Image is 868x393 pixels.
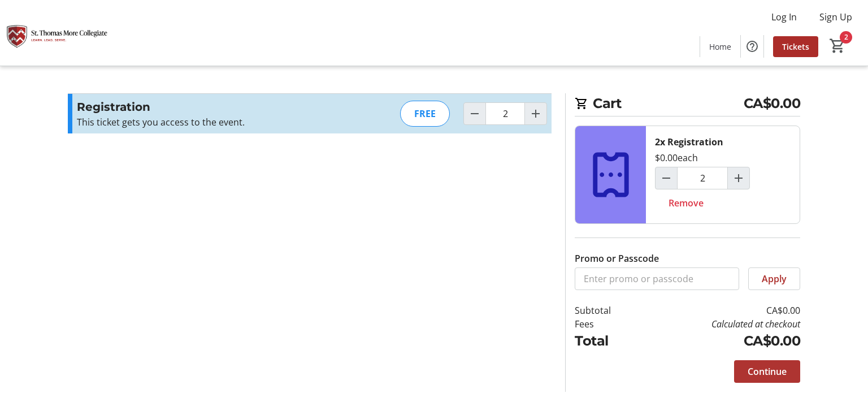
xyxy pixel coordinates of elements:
div: FREE [400,101,450,127]
h2: Cart [575,93,800,116]
input: Registration Quantity [485,102,525,125]
td: CA$0.00 [640,331,800,351]
span: Tickets [782,41,809,53]
label: Promo or Passcode [575,252,659,265]
button: Continue [734,360,800,383]
button: Decrement by one [464,103,485,124]
button: Decrement by one [656,167,677,189]
div: This ticket gets you access to the event. [77,115,324,129]
td: Fees [575,317,640,331]
h3: Registration [77,98,324,115]
span: Apply [762,272,787,286]
button: Help [741,35,763,58]
td: Calculated at checkout [640,317,800,331]
button: Increment by one [728,167,749,189]
span: Sign Up [819,10,852,24]
button: Cart [827,36,848,56]
button: Increment by one [525,103,546,124]
td: CA$0.00 [640,304,800,317]
div: 2x Registration [655,135,723,149]
span: Log In [771,10,797,24]
button: Log In [762,8,806,26]
td: Subtotal [575,304,640,317]
button: Sign Up [810,8,861,26]
img: St. Thomas More Collegiate #2's Logo [7,5,107,61]
td: Total [575,331,640,351]
span: Continue [748,365,787,378]
span: CA$0.00 [744,93,801,114]
a: Tickets [773,36,818,57]
span: Remove [669,196,704,210]
input: Registration Quantity [677,167,728,189]
span: Home [709,41,731,53]
button: Remove [655,192,717,214]
button: Apply [748,267,800,290]
input: Enter promo or passcode [575,267,739,290]
a: Home [700,36,740,57]
div: $0.00 each [655,151,698,165]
